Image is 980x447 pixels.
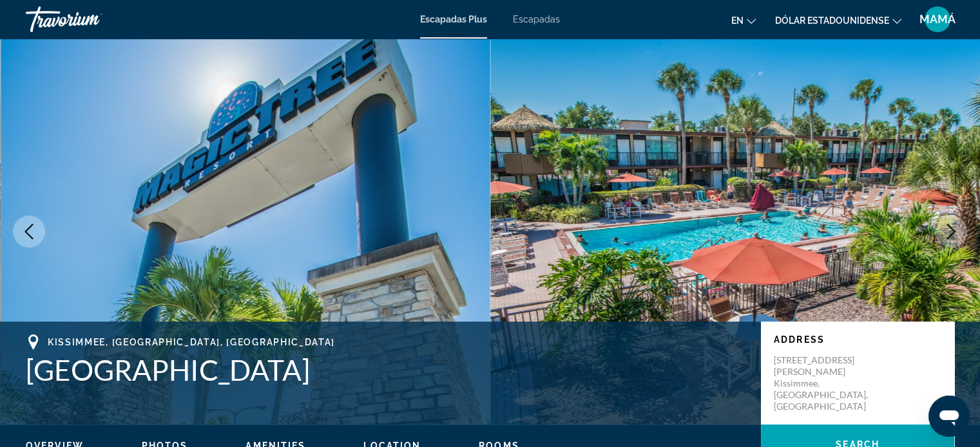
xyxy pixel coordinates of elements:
a: Travorium [26,3,155,36]
button: Cambiar idioma [731,11,756,30]
font: MAMÁ [919,12,956,26]
a: Escapadas [513,14,560,24]
iframe: Botón para iniciar la ventana de mensajería [928,396,970,437]
button: Menú de usuario [921,6,954,33]
button: Cambiar moneda [775,11,901,30]
p: Address [774,334,941,345]
button: Previous image [13,215,45,248]
span: Kissimmee, [GEOGRAPHIC_DATA], [GEOGRAPHIC_DATA] [48,337,335,347]
button: Next image [935,215,967,248]
font: Dólar estadounidense [775,15,889,26]
a: Escapadas Plus [420,14,487,24]
h1: [GEOGRAPHIC_DATA] [26,353,748,387]
font: en [731,15,744,26]
p: [STREET_ADDRESS][PERSON_NAME] Kissimmee, [GEOGRAPHIC_DATA], [GEOGRAPHIC_DATA] [774,354,877,412]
